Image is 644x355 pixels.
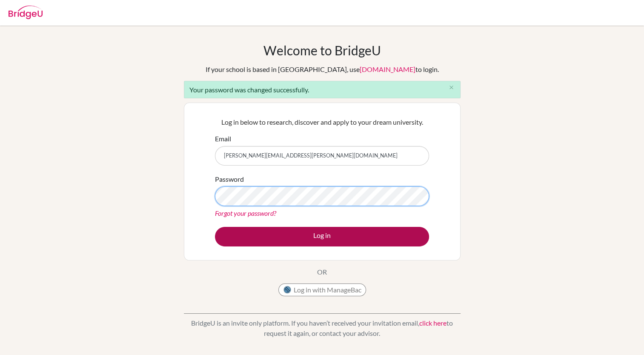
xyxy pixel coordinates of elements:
[360,65,415,73] a: [DOMAIN_NAME]
[206,64,439,74] div: If your school is based in [GEOGRAPHIC_DATA], use to login.
[278,283,366,296] button: Log in with ManageBac
[9,6,43,19] img: Bridge-U
[215,227,429,246] button: Log in
[215,174,244,184] label: Password
[448,84,455,91] i: close
[215,117,429,127] p: Log in below to research, discover and apply to your dream university.
[263,43,381,58] h1: Welcome to BridgeU
[184,81,461,98] div: Your password was changed successfully.
[317,267,327,277] p: OR
[443,81,460,94] button: Close
[215,134,231,144] label: Email
[419,319,447,327] a: click here
[215,209,276,217] a: Forgot your password?
[184,318,461,338] p: BridgeU is an invite only platform. If you haven’t received your invitation email, to request it ...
